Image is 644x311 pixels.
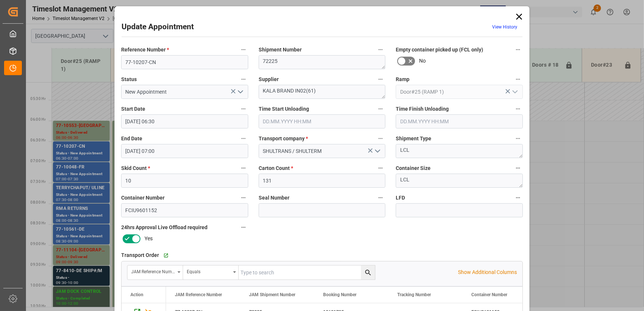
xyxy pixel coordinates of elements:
[376,104,385,114] button: Time Start Unloading
[259,76,279,83] span: Supplier
[145,235,153,243] span: Yes
[121,85,248,99] input: Type to search/select
[121,105,145,113] span: Start Date
[376,45,385,54] button: Shipment Number
[259,46,302,54] span: Shipment Number
[396,135,431,143] span: Shipment Type
[121,224,208,231] span: 24hrs Approval Live Offload required
[513,45,523,54] button: Empty container picked up (FCL only)
[513,104,523,114] button: Time Finish Unloading
[183,265,239,280] button: open menu
[239,193,248,203] button: Container Number
[376,74,385,84] button: Supplier
[396,174,523,188] textarea: LCL
[239,74,248,84] button: Status
[131,267,175,275] div: JAM Reference Number
[397,292,431,297] span: Tracking Number
[372,146,383,157] button: open menu
[513,74,523,84] button: Ramp
[396,114,523,128] input: DD.MM.YYYY HH:MM
[259,194,289,202] span: Seal Number
[396,85,523,99] input: Type to search/select
[259,55,386,69] textarea: 72225
[513,163,523,173] button: Container Size
[239,163,248,173] button: Skid Count *
[175,292,222,297] span: JAM Reference Number
[259,105,309,113] span: Time Start Unloading
[513,134,523,143] button: Shipment Type
[239,265,375,280] input: Type to search
[259,164,293,172] span: Carton Count
[396,144,523,158] textarea: LCL
[361,265,375,280] button: search button
[513,193,523,203] button: LFD
[121,251,159,259] span: Transport Order
[259,85,386,99] textarea: KALA BRAND IN02(61)
[492,24,517,30] a: View History
[127,265,183,280] button: open menu
[396,105,449,113] span: Time Finish Unloading
[121,194,165,202] span: Container Number
[249,292,295,297] span: JAM Shipment Number
[239,134,248,143] button: End Date
[121,46,169,54] span: Reference Number
[396,46,483,54] span: Empty container picked up (FCL only)
[121,76,137,83] span: Status
[509,86,520,98] button: open menu
[419,57,426,65] span: No
[396,164,431,172] span: Container Size
[396,194,405,202] span: LFD
[471,292,507,297] span: Container Number
[396,76,409,83] span: Ramp
[458,268,517,276] p: Show Additional Columns
[259,114,386,128] input: DD.MM.YYYY HH:MM
[121,135,142,143] span: End Date
[122,21,194,33] h2: Update Appointment
[239,223,248,232] button: 24hrs Approval Live Offload required
[121,144,248,158] input: DD.MM.YYYY HH:MM
[187,267,230,275] div: Equals
[234,86,245,98] button: open menu
[121,164,150,172] span: Skid Count
[376,193,385,203] button: Seal Number
[239,45,248,54] button: Reference Number *
[323,292,356,297] span: Booking Number
[376,163,385,173] button: Carton Count *
[121,114,248,128] input: DD.MM.YYYY HH:MM
[239,104,248,114] button: Start Date
[259,135,308,143] span: Transport company
[130,292,143,297] div: Action
[376,134,385,143] button: Transport company *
